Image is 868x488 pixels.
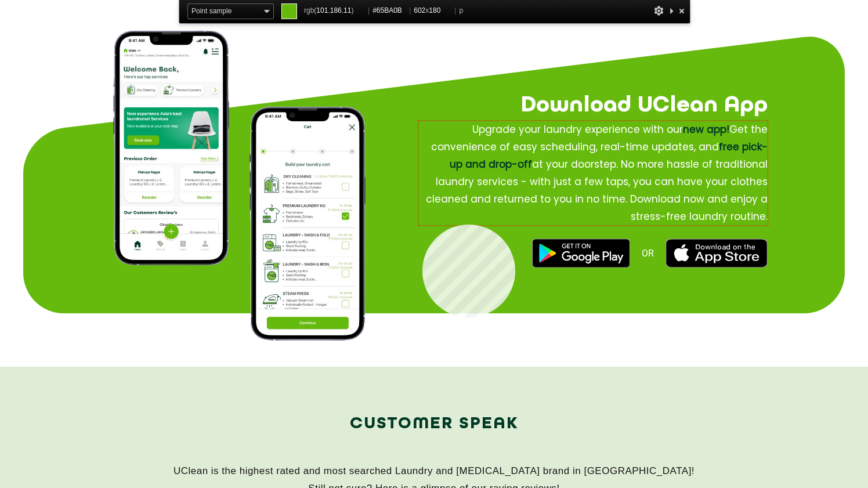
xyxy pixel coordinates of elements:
[676,3,688,18] div: Close and Stop Picking
[459,3,463,18] span: p
[316,6,328,15] span: 101
[304,3,365,18] span: rgb( , , )
[666,239,768,268] img: best laundry near me
[343,6,351,15] span: 11
[532,239,630,268] img: best dry cleaners near me
[667,3,676,18] div: Collapse This Panel
[372,3,406,18] span: #65BA0B
[249,107,366,341] img: process of how to place order on app
[66,410,802,438] h2: Customer Speak
[454,6,456,15] span: |
[414,3,451,18] span: x
[409,6,411,15] span: |
[113,31,229,266] img: app home page
[653,3,664,18] div: Options
[429,6,440,15] span: 180
[414,6,425,15] span: 602
[642,248,654,259] span: OR
[368,6,370,15] span: |
[330,6,342,15] span: 186
[683,123,729,137] span: new app!
[380,89,768,124] h2: Download UClean App
[418,121,768,226] p: Upgrade your laundry experience with our Get the convenience of easy scheduling, real-time update...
